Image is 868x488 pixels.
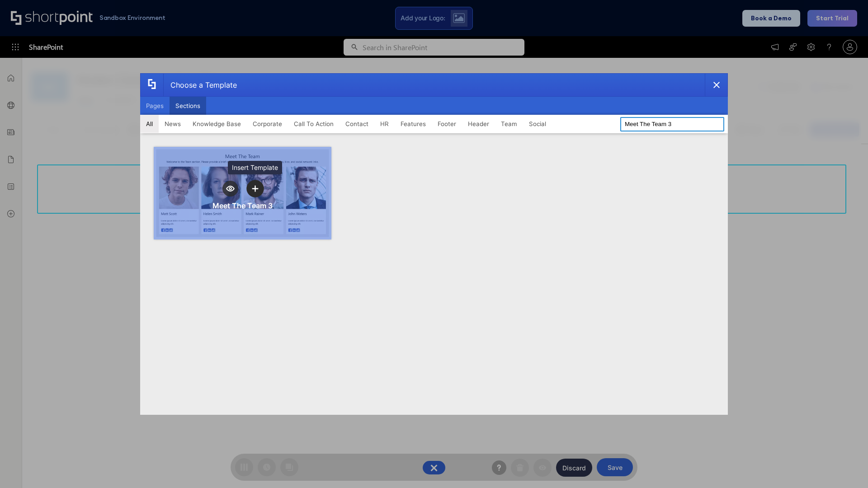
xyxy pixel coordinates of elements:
[212,201,273,210] div: Meet The Team 3
[159,115,187,133] button: News
[620,117,724,131] input: Search
[163,74,237,96] div: Choose a Template
[247,115,288,133] button: Corporate
[395,115,432,133] button: Features
[495,115,523,133] button: Team
[523,115,552,133] button: Social
[432,115,462,133] button: Footer
[340,115,374,133] button: Contact
[140,97,170,115] button: Pages
[140,115,159,133] button: All
[170,97,206,115] button: Sections
[288,115,340,133] button: Call To Action
[374,115,395,133] button: HR
[462,115,495,133] button: Header
[705,383,868,488] iframe: Chat Widget
[140,73,728,415] div: template selector
[187,115,247,133] button: Knowledge Base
